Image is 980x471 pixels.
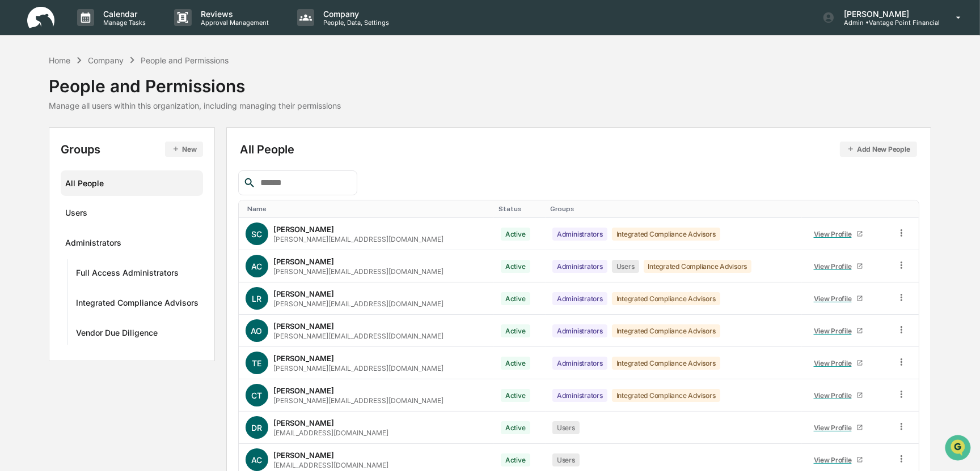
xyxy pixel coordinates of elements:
div: [PERSON_NAME] [274,354,335,363]
div: Integrated Compliance Advisors [612,324,720,337]
span: Pylon [113,192,137,200]
div: Toggle SortBy [550,205,797,213]
div: Integrated Compliance Advisors [612,389,720,402]
div: View Profile [814,359,856,367]
a: Powered byPylon [80,191,137,200]
div: [PERSON_NAME] [274,322,335,331]
div: Users [552,453,580,466]
div: 🗄️ [82,144,91,153]
div: View Profile [814,327,856,335]
p: Calendar [94,9,151,19]
span: TE [252,358,261,368]
span: SC [251,229,262,239]
div: Active [501,357,530,370]
span: Data Lookup [23,164,71,175]
div: View Profile [814,423,856,432]
div: Active [501,292,530,305]
div: [PERSON_NAME] [274,225,335,234]
div: 🔎 [11,165,20,174]
div: Administrators [552,260,607,273]
div: Integrated Compliance Advisors [612,357,720,370]
div: [PERSON_NAME][EMAIL_ADDRESS][DOMAIN_NAME] [274,364,444,372]
div: People and Permissions [141,55,229,65]
a: 🖐️Preclearance [7,138,78,159]
div: All People [240,142,917,157]
div: [PERSON_NAME] [274,418,335,427]
div: We're available if you need us! [39,98,143,107]
p: Company [314,9,395,19]
div: Administrators [552,389,607,402]
p: Reviews [192,9,274,19]
div: Groups [61,142,203,157]
p: Admin • Vantage Point Financial [835,19,940,27]
div: Full Access Administrators [76,268,179,281]
div: [PERSON_NAME][EMAIL_ADDRESS][DOMAIN_NAME] [274,235,444,243]
a: 🔎Data Lookup [7,160,76,180]
div: Active [501,453,530,466]
div: 🖐️ [11,144,20,153]
div: Company [88,55,124,65]
span: AO [251,326,263,336]
div: Integrated Compliance Advisors [612,228,720,241]
p: How can we help? [11,24,206,42]
div: People and Permissions [49,67,341,96]
a: View Profile [809,451,868,469]
div: All People [65,174,198,192]
span: AC [251,262,262,271]
a: 🗄️Attestations [78,138,145,159]
iframe: Open customer support [944,434,974,464]
a: View Profile [809,290,868,307]
div: [PERSON_NAME] [274,386,335,395]
a: View Profile [809,258,868,275]
div: View Profile [814,391,856,400]
a: View Profile [809,419,868,436]
p: Approval Management [192,19,274,27]
div: [EMAIL_ADDRESS][DOMAIN_NAME] [274,461,389,469]
div: [PERSON_NAME][EMAIL_ADDRESS][DOMAIN_NAME] [274,267,444,276]
div: Administrators [65,238,121,251]
span: CT [251,391,262,400]
div: View Profile [814,230,856,238]
span: AC [251,455,262,465]
div: Active [501,324,530,337]
div: View Profile [814,262,856,271]
a: View Profile [809,354,868,372]
div: Users [552,421,580,434]
div: Integrated Compliance Advisors [612,292,720,305]
div: Administrators [552,228,607,241]
div: Users [65,208,87,221]
img: 1746055101610-c473b297-6a78-478c-a979-82029cc54cd1 [11,87,32,107]
div: Administrators [552,324,607,337]
div: [PERSON_NAME][EMAIL_ADDRESS][DOMAIN_NAME] [274,299,444,308]
img: logo [27,7,54,29]
div: Toggle SortBy [806,205,885,213]
div: Administrators [552,357,607,370]
div: [EMAIL_ADDRESS][DOMAIN_NAME] [274,429,389,437]
span: LR [252,294,261,303]
div: Users [612,260,639,273]
div: [PERSON_NAME] [274,451,335,460]
div: Integrated Compliance Advisors [76,298,198,311]
span: DR [251,423,262,433]
button: New [165,142,203,157]
div: Active [501,421,530,434]
p: [PERSON_NAME] [835,9,940,19]
div: [PERSON_NAME][EMAIL_ADDRESS][DOMAIN_NAME] [274,332,444,340]
div: Active [501,389,530,402]
div: View Profile [814,294,856,303]
div: Toggle SortBy [898,205,914,213]
button: Add New People [840,142,917,157]
button: Start new chat [193,90,206,104]
div: Administrators [552,292,607,305]
div: Home [49,55,70,65]
div: Vendor Due Diligence [76,328,158,341]
div: View Profile [814,456,856,464]
div: Start new chat [39,87,186,98]
div: Toggle SortBy [248,205,490,213]
div: Manage all users within this organization, including managing their permissions [49,101,341,110]
div: Active [501,260,530,273]
span: Attestations [94,143,141,154]
p: Manage Tasks [94,19,151,27]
